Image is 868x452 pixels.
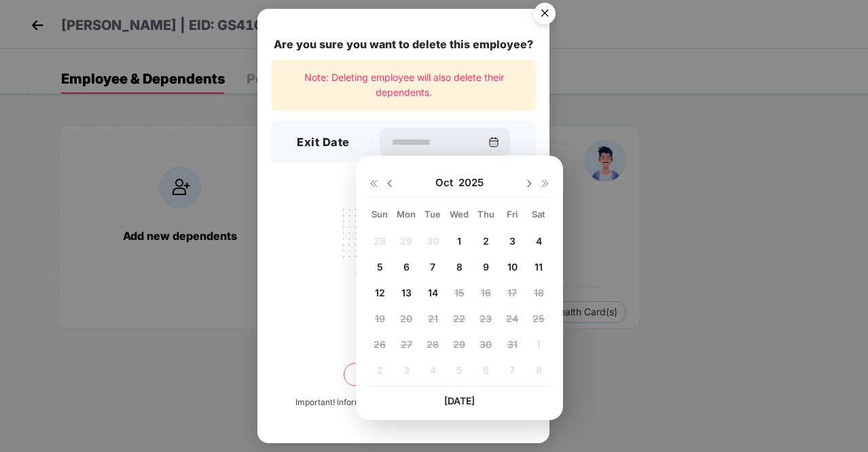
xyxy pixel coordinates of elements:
[430,261,435,273] span: 7
[428,287,438,298] span: 14
[435,176,458,190] span: Oct
[403,261,410,273] span: 6
[375,287,385,298] span: 12
[344,363,463,386] button: Delete permanently
[457,235,461,247] span: 1
[395,208,418,220] div: Mon
[524,178,535,189] img: svg+xml;base64,PHN2ZyBpZD0iRHJvcGRvd24tMzJ4MzIiIHhtbG5zPSJodHRwOi8vd3d3LnczLm9yZy8yMDAwL3N2ZyIgd2...
[527,208,551,220] div: Sat
[271,60,536,111] div: Note: Deleting employee will also delete their dependents.
[421,208,445,220] div: Tue
[297,134,350,152] h3: Exit Date
[368,208,392,220] div: Sun
[474,208,498,220] div: Thu
[483,261,489,273] span: 9
[401,287,412,298] span: 13
[488,137,499,147] img: svg+xml;base64,PHN2ZyBpZD0iQ2FsZW5kYXItMzJ4MzIiIHhtbG5zPSJodHRwOi8vd3d3LnczLm9yZy8yMDAwL3N2ZyIgd2...
[509,235,516,247] span: 3
[271,36,536,53] div: Are you sure you want to delete this employee?
[456,261,463,273] span: 8
[535,261,543,273] span: 11
[483,235,489,247] span: 2
[540,178,551,189] img: svg+xml;base64,PHN2ZyB4bWxucz0iaHR0cDovL3d3dy53My5vcmcvMjAwMC9zdmciIHdpZHRoPSIxNiIgaGVpZ2h0PSIxNi...
[368,178,379,189] img: svg+xml;base64,PHN2ZyB4bWxucz0iaHR0cDovL3d3dy53My5vcmcvMjAwMC9zdmciIHdpZHRoPSIxNiIgaGVpZ2h0PSIxNi...
[444,395,475,406] span: [DATE]
[507,261,518,273] span: 10
[458,176,484,190] span: 2025
[384,178,395,189] img: svg+xml;base64,PHN2ZyBpZD0iRHJvcGRvd24tMzJ4MzIiIHhtbG5zPSJodHRwOi8vd3d3LnczLm9yZy8yMDAwL3N2ZyIgd2...
[295,396,511,409] div: Important! Information once deleted, can’t be recovered.
[536,235,542,247] span: 4
[327,201,480,307] img: svg+xml;base64,PHN2ZyB4bWxucz0iaHR0cDovL3d3dy53My5vcmcvMjAwMC9zdmciIHdpZHRoPSIyMjQiIGhlaWdodD0iMT...
[501,208,524,220] div: Fri
[377,261,383,273] span: 5
[448,208,471,220] div: Wed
